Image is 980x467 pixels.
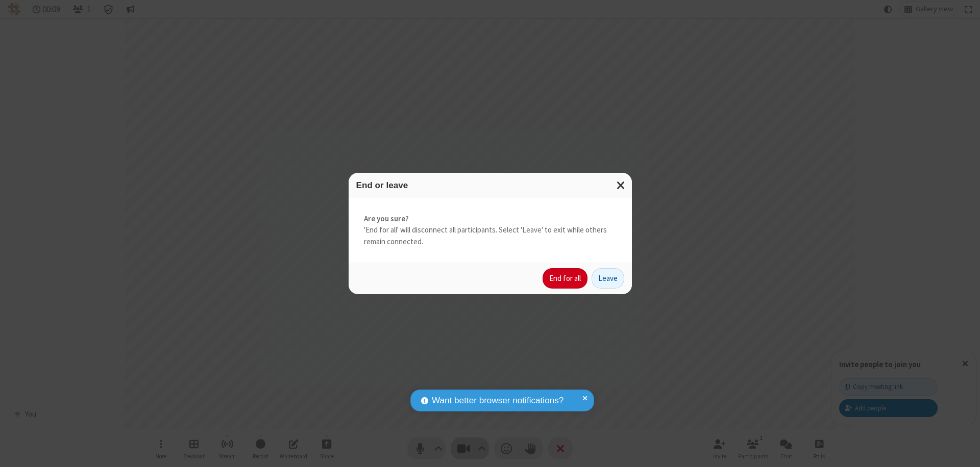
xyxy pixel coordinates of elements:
h3: End or leave [356,180,624,190]
button: Close modal [610,173,632,198]
div: 'End for all' will disconnect all participants. Select 'Leave' to exit while others remain connec... [349,198,632,263]
span: Want better browser notifications? [432,394,563,407]
button: Leave [592,268,624,289]
strong: Are you sure? [364,213,617,225]
button: End for all [543,268,587,289]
